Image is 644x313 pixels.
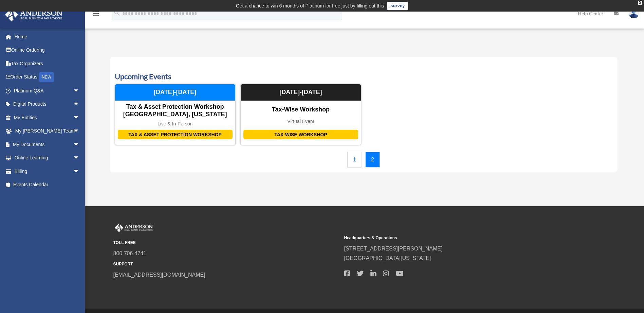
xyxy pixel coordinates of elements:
a: Online Learningarrow_drop_down [5,151,90,165]
img: User Pic [629,8,639,18]
a: Platinum Q&Aarrow_drop_down [5,84,90,98]
a: Home [5,30,90,44]
div: [DATE]-[DATE] [115,84,235,101]
a: menu [92,12,100,18]
a: 800.706.4741 [113,250,147,256]
a: survey [387,2,408,10]
a: [STREET_ADDRESS][PERSON_NAME] [344,246,443,251]
a: My Entitiesarrow_drop_down [5,111,90,124]
a: Events Calendar [5,178,87,192]
a: Tax Organizers [5,57,90,70]
div: Tax & Asset Protection Workshop [118,130,233,140]
span: arrow_drop_down [73,98,87,111]
img: Anderson Advisors Platinum Portal [3,8,65,21]
span: arrow_drop_down [73,151,87,165]
div: Live & In-Person [115,121,235,127]
i: search [113,9,121,17]
a: Tax & Asset Protection Workshop Tax & Asset Protection Workshop [GEOGRAPHIC_DATA], [US_STATE] Liv... [115,84,236,145]
span: arrow_drop_down [73,111,87,125]
span: arrow_drop_down [73,84,87,98]
a: 1 [347,152,362,168]
span: arrow_drop_down [73,164,87,178]
a: 2 [365,152,380,168]
span: arrow_drop_down [73,124,87,138]
a: My [PERSON_NAME] Teamarrow_drop_down [5,124,90,138]
a: Online Ordering [5,44,90,57]
div: close [638,1,642,5]
a: Digital Productsarrow_drop_down [5,98,90,111]
small: Headquarters & Operations [344,234,570,242]
div: [DATE]-[DATE] [241,84,361,101]
div: Tax-Wise Workshop [243,130,358,140]
a: My Documentsarrow_drop_down [5,138,90,151]
div: Tax & Asset Protection Workshop [GEOGRAPHIC_DATA], [US_STATE] [115,103,235,118]
a: Billingarrow_drop_down [5,164,90,178]
a: Order StatusNEW [5,70,90,84]
small: TOLL FREE [113,239,339,246]
a: [EMAIL_ADDRESS][DOMAIN_NAME] [113,272,205,278]
div: NEW [39,72,54,82]
small: SUPPORT [113,261,339,268]
a: [GEOGRAPHIC_DATA][US_STATE] [344,255,431,261]
a: Tax-Wise Workshop Tax-Wise Workshop Virtual Event [DATE]-[DATE] [240,84,361,145]
div: Tax-Wise Workshop [241,106,361,114]
img: Anderson Advisors Platinum Portal [113,223,154,232]
div: Virtual Event [241,119,361,124]
h3: Upcoming Events [115,71,613,82]
i: menu [92,10,100,18]
span: arrow_drop_down [73,138,87,152]
div: Get a chance to win 6 months of Platinum for free just by filling out this [236,2,384,10]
